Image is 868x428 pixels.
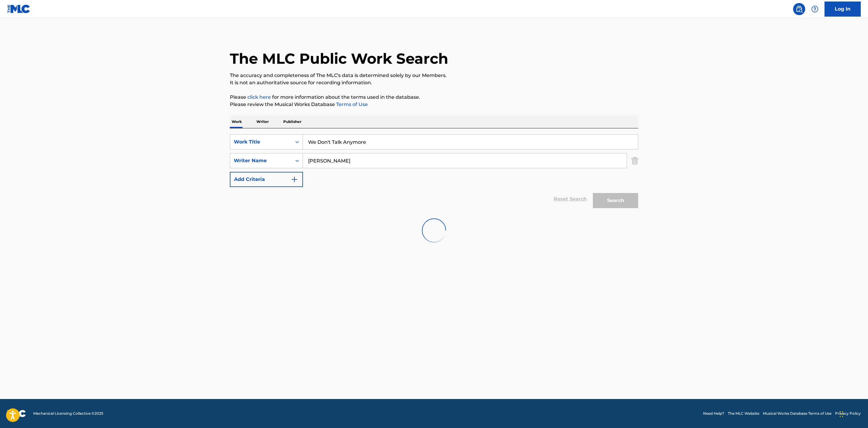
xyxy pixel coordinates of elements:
[230,79,638,86] p: It is not an authoritative source for recording information.
[7,5,31,13] img: MLC Logo
[230,172,303,187] button: Add Criteria
[33,411,103,416] span: Mechanical Licensing Collective © 2025
[230,115,244,128] p: Work
[7,410,26,417] img: logo
[835,411,861,416] a: Privacy Policy
[811,5,818,13] img: help
[796,5,803,13] img: search
[247,94,271,100] a: click here
[632,153,638,168] img: Delete Criterion
[230,101,638,108] p: Please review the Musical Works Database
[255,115,271,128] p: Writer
[234,138,288,146] div: Work Title
[728,411,759,416] a: The MLC Website
[838,399,868,428] iframe: Chat Widget
[840,405,843,423] div: Drag
[230,134,638,211] form: Search Form
[335,101,368,107] a: Terms of Use
[230,72,638,79] p: The accuracy and completeness of The MLC's data is determined solely by our Members.
[230,94,638,101] p: Please for more information about the terms used in the database.
[234,157,288,164] div: Writer Name
[281,115,303,128] p: Publisher
[763,411,831,416] a: Musical Works Database Terms of Use
[291,176,298,183] img: 9d2ae6d4665cec9f34b9.svg
[809,3,821,15] div: Help
[230,50,448,68] h1: The MLC Public Work Search
[793,3,805,15] a: Public Search
[825,2,861,17] a: Log In
[418,215,450,246] img: preloader
[703,411,724,416] a: Need Help?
